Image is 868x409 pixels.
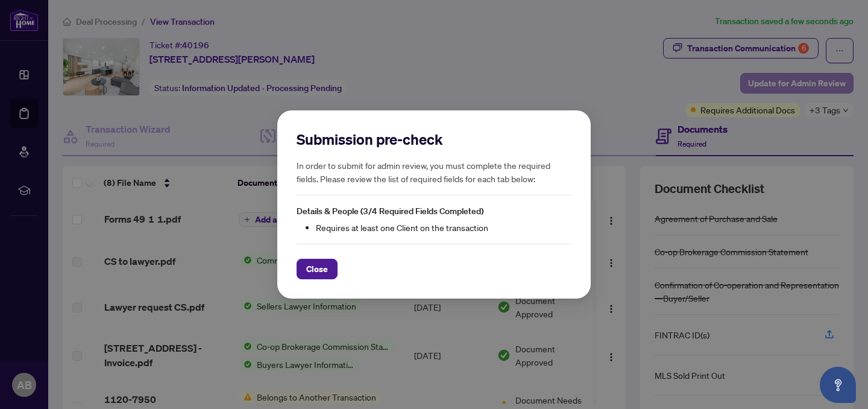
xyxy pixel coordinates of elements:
button: Close [297,259,338,279]
h5: In order to submit for admin review, you must complete the required fields. Please review the lis... [297,159,571,185]
span: Details & People (3/4 Required Fields Completed) [297,206,483,217]
button: Open asap [820,367,856,403]
li: Requires at least one Client on the transaction [316,221,571,234]
span: Close [306,259,328,279]
h2: Submission pre-check [297,130,571,149]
